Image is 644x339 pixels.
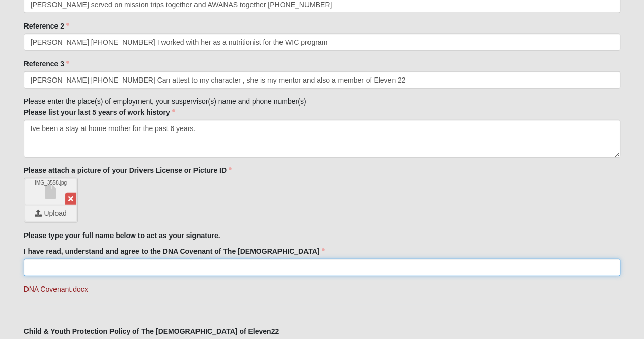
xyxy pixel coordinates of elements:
[24,165,232,175] label: Please attach a picture of your Drivers License or Picture ID
[24,59,69,69] label: Reference 3
[24,246,325,256] label: I have read, understand and agree to the DNA Covenant of The [DEMOGRAPHIC_DATA]
[24,21,69,31] label: Reference 2
[24,285,88,293] a: DNA Covenant.docx
[24,327,279,335] strong: Child & Youth Protection Policy of The [DEMOGRAPHIC_DATA] of Eleven22
[24,231,220,240] strong: Please type your full name below to act as your signature.
[24,107,175,117] label: Please list your last 5 years of work history
[25,179,76,205] a: IMG_3558.jpg
[65,193,76,205] a: Remove File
